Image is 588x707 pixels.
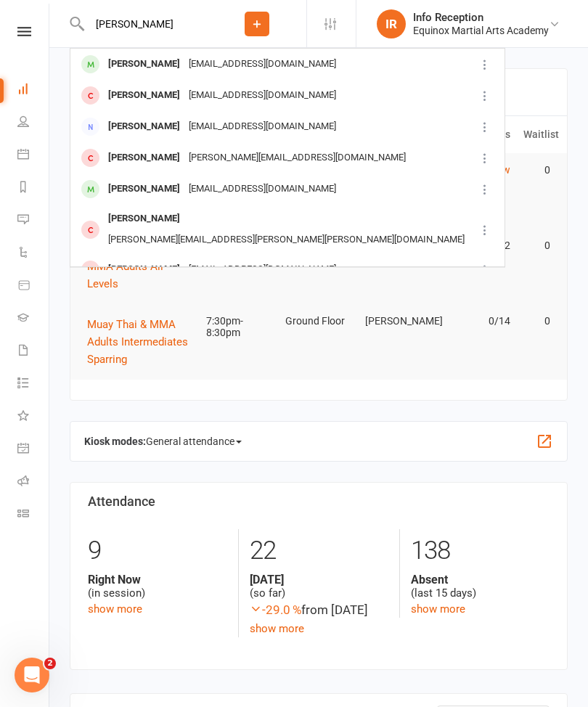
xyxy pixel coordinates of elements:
[84,436,146,447] strong: Kiosk modes:
[184,85,340,106] div: [EMAIL_ADDRESS][DOMAIN_NAME]
[104,229,469,250] div: [PERSON_NAME][EMAIL_ADDRESS][PERSON_NAME][PERSON_NAME][DOMAIN_NAME]
[250,622,304,635] a: show more
[104,179,184,200] div: [PERSON_NAME]
[411,573,550,600] div: (last 15 days)
[359,304,438,338] td: [PERSON_NAME]
[17,107,50,139] a: People
[15,658,49,692] iframe: Intercom live chat
[88,602,142,616] a: show more
[517,229,557,263] td: 0
[411,573,550,587] strong: Absent
[517,153,557,187] td: 0
[517,116,557,153] th: Waitlist
[44,658,56,669] span: 2
[17,270,50,303] a: Product Sales
[88,573,227,600] div: (in session)
[184,179,340,200] div: [EMAIL_ADDRESS][DOMAIN_NAME]
[17,172,50,205] a: Reports
[87,318,188,366] span: Muay Thai & MMA Adults Intermediates Sparring
[250,573,388,600] div: (so far)
[88,529,227,573] div: 9
[184,147,410,168] div: [PERSON_NAME][EMAIL_ADDRESS][DOMAIN_NAME]
[104,116,184,137] div: [PERSON_NAME]
[17,401,50,433] a: What's New
[250,573,388,587] strong: [DATE]
[413,24,549,37] div: Equinox Martial Arts Academy
[250,602,301,617] span: -29.0 %
[85,14,208,34] input: Search...
[279,304,358,338] td: Ground Floor
[517,304,557,338] td: 0
[104,147,184,168] div: [PERSON_NAME]
[88,573,227,587] strong: Right Now
[413,11,549,24] div: Info Reception
[17,74,50,107] a: Dashboard
[88,494,550,509] h3: Attendance
[438,304,517,338] td: 0/14
[184,259,340,280] div: [EMAIL_ADDRESS][DOMAIN_NAME]
[17,466,50,499] a: Roll call kiosk mode
[184,54,340,75] div: [EMAIL_ADDRESS][DOMAIN_NAME]
[250,600,388,620] div: from [DATE]
[184,116,340,137] div: [EMAIL_ADDRESS][DOMAIN_NAME]
[250,529,388,573] div: 22
[17,139,50,172] a: Calendar
[17,499,50,531] a: Class kiosk mode
[146,430,242,453] span: General attendance
[411,529,550,573] div: 138
[104,208,184,229] div: [PERSON_NAME]
[200,304,279,350] td: 7:30pm-8:30pm
[87,316,193,368] button: Muay Thai & MMA Adults Intermediates Sparring
[411,602,465,616] a: show more
[377,9,406,38] div: IR
[104,85,184,106] div: [PERSON_NAME]
[104,259,184,280] div: [PERSON_NAME]
[104,54,184,75] div: [PERSON_NAME]
[17,433,50,466] a: General attendance kiosk mode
